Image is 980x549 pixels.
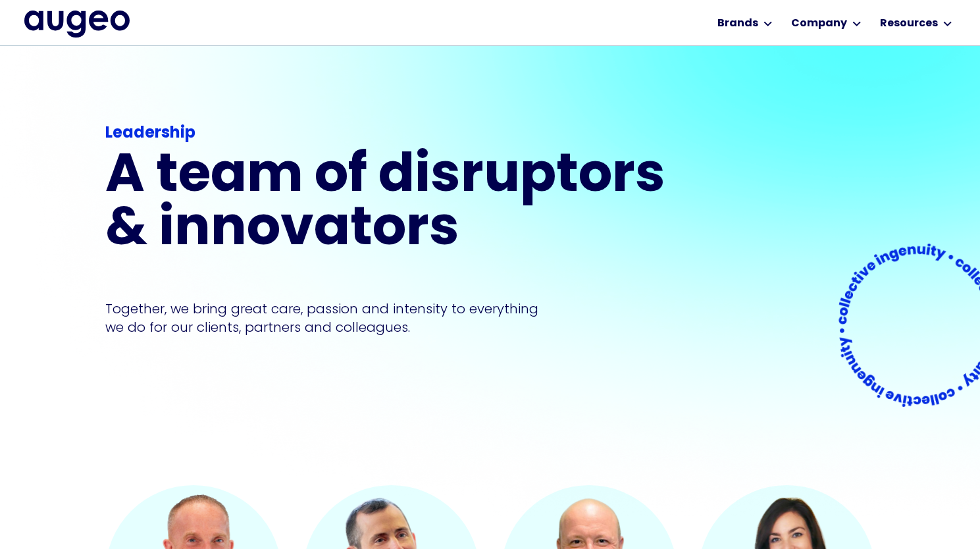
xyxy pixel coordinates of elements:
div: Brands [717,16,758,32]
p: Together, we bring great care, passion and intensity to everything we do for our clients, partner... [105,300,558,336]
div: Leadership [105,122,674,145]
div: Resources [880,16,938,32]
div: Company [791,16,847,32]
h1: A team of disruptors & innovators [105,151,674,257]
a: home [24,11,130,37]
img: Augeo's full logo in midnight blue. [24,11,130,37]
